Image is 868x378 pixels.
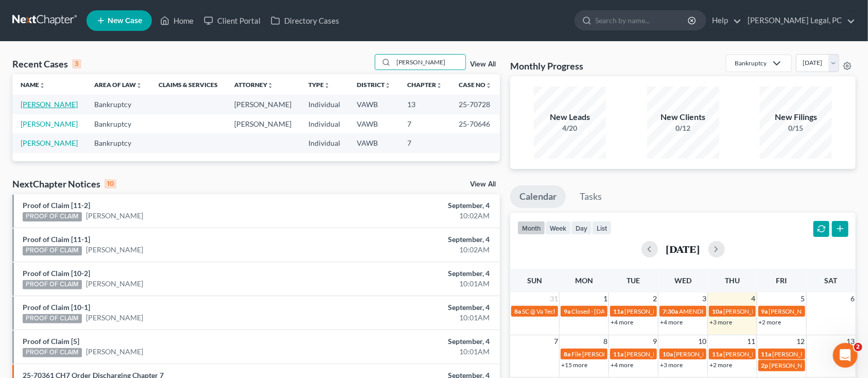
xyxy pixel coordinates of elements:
div: PROOF OF CLAIM [23,212,82,221]
button: day [571,221,592,235]
h3: Monthly Progress [510,60,583,72]
div: 0/15 [760,123,832,133]
a: [PERSON_NAME] [21,100,78,109]
a: Proof of Claim [10-1] [23,303,90,312]
td: Bankruptcy [86,114,150,133]
i: unfold_more [385,82,391,89]
a: Home [155,11,199,30]
a: [PERSON_NAME] [86,279,143,289]
a: +15 more [561,361,587,369]
span: Thu [725,276,740,285]
div: 10:02AM [341,245,490,255]
span: SC @ Va Tech [522,307,557,315]
div: September, 4 [341,302,490,313]
div: September, 4 [341,336,490,347]
span: 5 [800,293,806,305]
span: 9 [652,335,658,348]
a: +4 more [611,318,633,326]
div: 10 [105,179,116,188]
a: Proof of Claim [11-1] [23,235,90,244]
td: 25-70728 [450,95,500,114]
span: 11a [761,350,772,358]
a: Area of Lawunfold_more [94,81,142,89]
td: Individual [300,114,349,133]
a: Case Nounfold_more [459,81,492,89]
td: 13 [399,95,450,114]
a: Proof of Claim [10-2] [23,269,90,278]
button: week [545,221,571,235]
a: [PERSON_NAME] [86,211,143,221]
span: Closed - [DATE] - Closed [571,307,636,315]
iframe: Intercom live chat [833,343,858,368]
span: 2p [761,362,769,369]
a: View All [470,181,496,188]
div: 4/20 [534,123,606,133]
td: Bankruptcy [86,133,150,152]
span: 31 [549,293,559,305]
span: 3 [701,293,707,305]
td: [PERSON_NAME] [226,95,300,114]
div: New Filings [760,111,832,123]
div: New Clients [647,111,719,123]
i: unfold_more [324,82,330,89]
a: Typeunfold_more [308,81,330,89]
span: 11 [747,335,757,348]
i: unfold_more [267,82,273,89]
span: Mon [575,276,593,285]
span: Fri [776,276,787,285]
div: 10:01AM [341,313,490,323]
a: +2 more [759,318,782,326]
button: list [592,221,612,235]
td: Individual [300,133,349,152]
a: Proof of Claim [5] [23,337,79,346]
span: 7:30a [663,307,678,315]
div: September, 4 [341,268,490,279]
h2: [DATE] [666,244,700,254]
a: Client Portal [199,11,266,30]
a: Chapterunfold_more [407,81,442,89]
td: 7 [399,114,450,133]
span: Tue [627,276,640,285]
a: Help [707,11,741,30]
span: Wed [674,276,691,285]
td: Individual [300,95,349,114]
a: +3 more [660,361,683,369]
div: September, 4 [341,234,490,245]
span: 4 [751,293,757,305]
a: [PERSON_NAME] [21,119,78,128]
div: PROOF OF CLAIM [23,280,82,289]
a: Proof of Claim [11-2] [23,201,90,210]
a: [PERSON_NAME] [21,139,78,147]
td: VAWB [349,133,399,152]
div: September, 4 [341,200,490,211]
i: unfold_more [39,82,45,89]
span: 9a [761,307,768,315]
div: Bankruptcy [735,59,767,67]
a: +4 more [660,318,683,326]
span: 10 [697,335,707,348]
div: 3 [72,59,81,68]
i: unfold_more [136,82,142,89]
a: Directory Cases [266,11,344,30]
button: month [517,221,545,235]
td: 7 [399,133,450,152]
div: PROOF OF CLAIM [23,314,82,323]
div: Recent Cases [12,58,81,70]
td: [PERSON_NAME] [226,114,300,133]
div: 10:01AM [341,279,490,289]
a: +4 more [611,361,633,369]
span: 8a [514,307,521,315]
a: View All [470,61,496,68]
span: Sun [528,276,543,285]
span: 2 [854,343,862,351]
a: [PERSON_NAME] Legal, PC [742,11,855,30]
td: VAWB [349,95,399,114]
div: 10:02AM [341,211,490,221]
a: [PERSON_NAME] [86,313,143,323]
span: 13 [845,335,856,348]
a: +2 more [709,361,732,369]
i: unfold_more [436,82,442,89]
span: Sat [825,276,838,285]
a: [PERSON_NAME] [86,245,143,255]
div: New Leads [534,111,606,123]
